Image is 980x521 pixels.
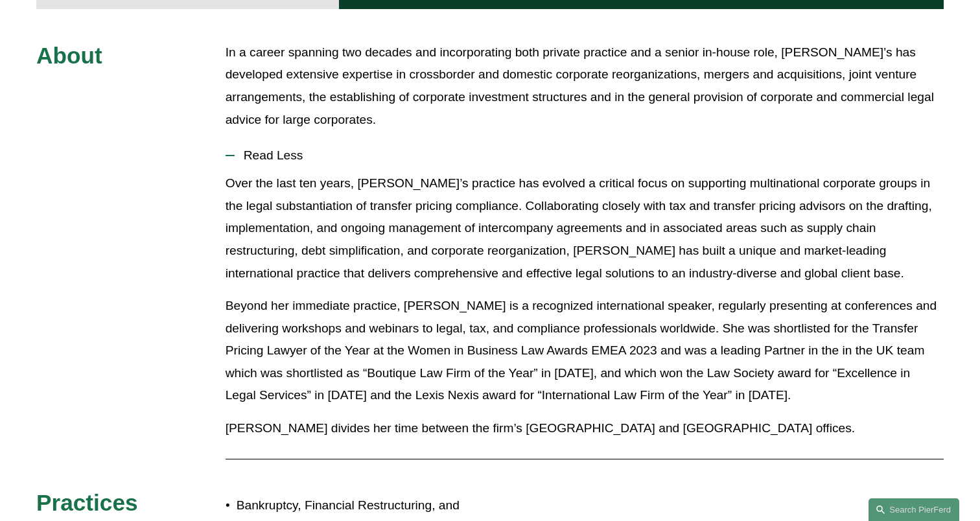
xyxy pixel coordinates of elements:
span: Practices [36,490,138,515]
p: Beyond her immediate practice, [PERSON_NAME] is a recognized international speaker, regularly pre... [226,295,944,407]
div: Read Less [226,172,944,449]
button: Read Less [226,139,944,172]
p: In a career spanning two decades and incorporating both private practice and a senior in-house ro... [226,41,944,131]
p: Over the last ten years, [PERSON_NAME]’s practice has evolved a critical focus on supporting mult... [226,172,944,284]
span: Read Less [235,148,944,163]
a: Search this site [869,498,959,521]
p: [PERSON_NAME] divides her time between the firm’s [GEOGRAPHIC_DATA] and [GEOGRAPHIC_DATA] offices. [226,417,944,440]
span: About [36,43,102,68]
